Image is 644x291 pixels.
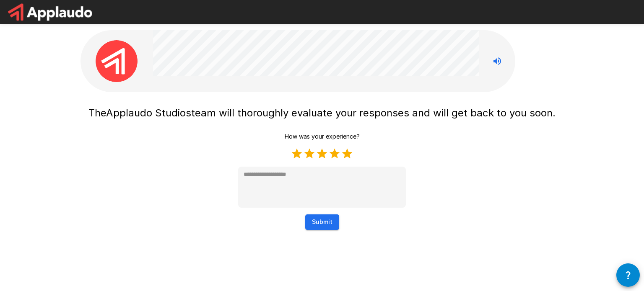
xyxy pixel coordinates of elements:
button: Stop reading questions aloud [489,53,506,70]
span: Applaudo Studios [106,107,191,119]
button: Submit [305,214,339,230]
span: team will thoroughly evaluate your responses and will get back to you soon. [191,107,556,119]
img: applaudo_avatar.png [96,40,138,82]
span: The [88,107,106,119]
p: How was your experience? [285,132,360,141]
